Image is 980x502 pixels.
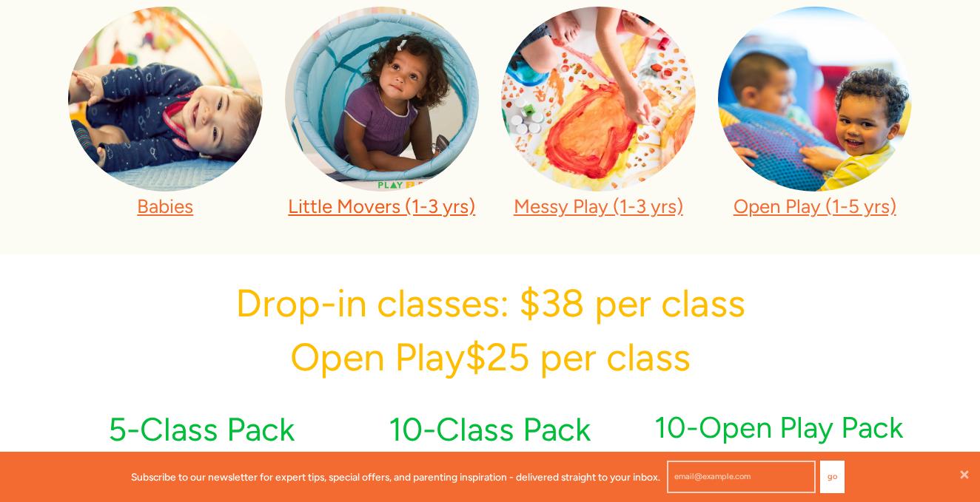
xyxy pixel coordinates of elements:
[514,194,683,218] a: Messy Play (1-3 yrs)
[288,194,475,218] a: Little Movers (1-3 yrs)
[320,280,745,326] span: -in classes: $38 per class
[654,410,903,445] span: 10-Open Play Pack
[734,194,896,218] a: Open Play (1-5 yrs)
[465,334,691,380] span: $25 per class
[137,194,193,218] a: Babies
[290,334,465,380] span: Open Play
[667,461,816,493] input: email@example.com
[389,410,591,449] span: 10-Class Pack
[645,448,912,478] h1: $200 ($20 per Free Play)
[108,410,295,449] span: 5-Class Pack
[820,461,845,493] button: Go
[131,469,660,485] p: Subscribe to our newsletter for expert tips, special offers, and parenting inspiration - delivere...
[235,280,320,326] span: Drop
